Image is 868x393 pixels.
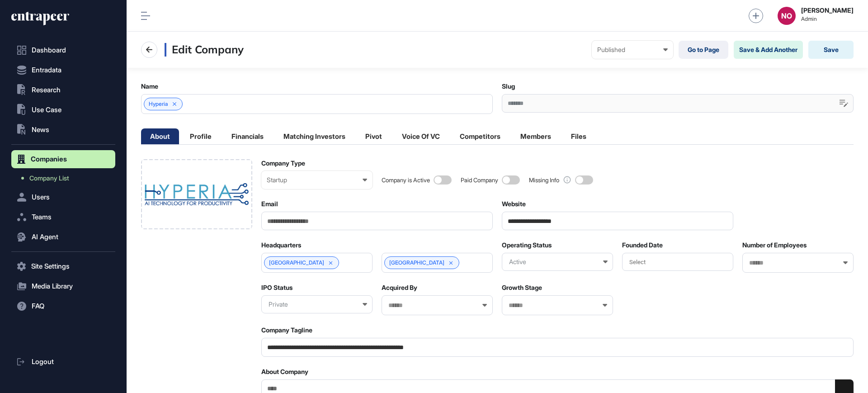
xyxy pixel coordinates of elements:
span: Companies [31,156,67,163]
label: Acquired By [382,284,417,291]
button: AI Agent [11,228,115,246]
label: About Company [261,368,308,375]
label: Operating Status [502,241,552,249]
span: Teams [32,213,52,221]
li: About [141,128,179,144]
li: Profile [181,128,221,144]
span: Hyperia [149,101,168,107]
span: Dashboard [32,47,66,54]
span: Users [32,194,50,201]
li: Files [562,128,595,144]
button: News [11,121,115,139]
div: Company Logo [141,159,252,229]
div: Published [597,46,668,53]
button: Media Library [11,277,115,295]
span: News [32,126,49,133]
button: Entradata [11,61,115,79]
span: Media Library [32,283,73,290]
li: Voice Of VC [393,128,449,144]
li: Financials [222,128,273,144]
label: Email [261,200,278,208]
button: Save [808,41,854,59]
div: Paid Company [461,177,498,184]
a: Dashboard [11,41,115,59]
label: Growth Stage [502,284,542,291]
label: Slug [502,83,515,90]
label: Headquarters [261,241,301,249]
button: NO [778,7,796,25]
div: Missing Info [529,177,559,184]
span: FAQ [32,303,44,310]
label: IPO Status [261,284,292,291]
label: Founded Date [622,241,663,249]
label: Name [141,83,158,90]
button: Companies [11,150,115,168]
span: [GEOGRAPHIC_DATA] [389,260,444,266]
span: Research [32,86,61,94]
span: Site Settings [31,263,70,270]
label: Number of Employees [742,241,807,249]
span: AI Agent [32,233,58,241]
span: Use Case [32,106,61,114]
label: Website [502,200,526,208]
button: Research [11,81,115,99]
li: Matching Investors [274,128,354,144]
label: Company Tagline [261,327,312,334]
strong: [PERSON_NAME] [801,7,854,14]
li: Members [511,128,560,144]
button: Site Settings [11,257,115,275]
span: Company List [29,175,69,182]
span: Logout [32,358,54,365]
h3: Edit Company [165,43,244,57]
span: [GEOGRAPHIC_DATA] [269,260,324,266]
button: Users [11,188,115,206]
button: Teams [11,208,115,226]
a: Company List [16,170,115,186]
div: Startup [267,176,367,184]
span: Admin [801,16,854,22]
button: Use Case [11,101,115,119]
li: Pivot [356,128,391,144]
span: Select [629,259,646,265]
a: Logout [11,353,115,371]
button: Save & Add Another [734,41,803,59]
button: FAQ [11,297,115,315]
a: Go to Page [679,41,728,59]
label: Company Type [261,160,305,167]
span: Entradata [32,66,61,74]
div: Company is Active [382,177,430,184]
li: Competitors [451,128,509,144]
